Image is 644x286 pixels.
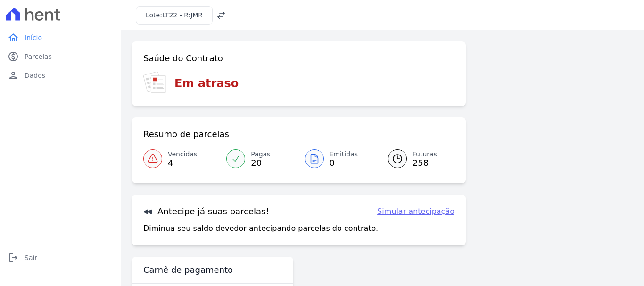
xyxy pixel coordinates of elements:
i: home [8,32,19,43]
a: paidParcelas [4,47,117,66]
a: personDados [4,66,117,85]
span: 258 [413,159,437,167]
span: Dados [25,71,45,80]
h3: Carnê de pagamento [143,264,233,276]
a: Emitidas 0 [299,146,377,172]
a: Futuras 258 [377,146,454,172]
span: Sair [25,253,37,262]
a: Vencidas 4 [143,146,221,172]
span: LT22 - R:JMR [162,11,203,19]
a: logoutSair [4,248,117,267]
i: paid [8,51,19,62]
h3: Em atraso [174,75,239,92]
h3: Resumo de parcelas [143,129,229,140]
a: Pagas 20 [221,146,298,172]
h3: Antecipe já suas parcelas! [143,206,269,217]
p: Diminua seu saldo devedor antecipando parcelas do contrato. [143,223,378,234]
span: Vencidas [168,149,197,159]
span: Futuras [413,149,437,159]
span: 20 [251,159,270,167]
h3: Saúde do Contrato [143,53,223,64]
a: homeInício [4,28,117,47]
h3: Lote: [146,10,203,20]
span: Início [25,33,42,42]
span: Parcelas [25,52,52,61]
i: person [8,70,19,81]
span: 0 [330,159,358,167]
a: Simular antecipação [377,206,454,217]
span: Emitidas [330,149,358,159]
span: Pagas [251,149,270,159]
i: logout [8,252,19,263]
span: 4 [168,159,197,167]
